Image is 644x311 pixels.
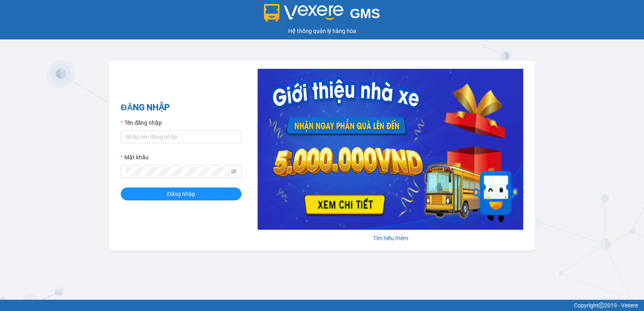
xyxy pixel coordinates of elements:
span: Đăng nhập [167,189,195,198]
button: Đăng nhập [121,187,242,200]
img: logo 2 [264,4,344,22]
label: Tên đăng nhập [121,118,162,127]
span: eye-invisible [231,169,237,174]
h2: ĐĂNG NHẬP [121,101,242,114]
div: Tìm hiểu thêm [258,234,523,243]
img: banner-0 [258,69,523,230]
a: GMS [264,12,380,19]
input: Tên đăng nhập [121,130,242,143]
label: Mật khẩu [121,153,149,162]
input: Mật khẩu [126,167,229,176]
span: GMS [350,6,380,21]
div: Copyright 2019 - Vexere [6,301,638,310]
span: copyright [599,303,604,308]
div: Hệ thống quản lý hàng hóa [2,27,642,35]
